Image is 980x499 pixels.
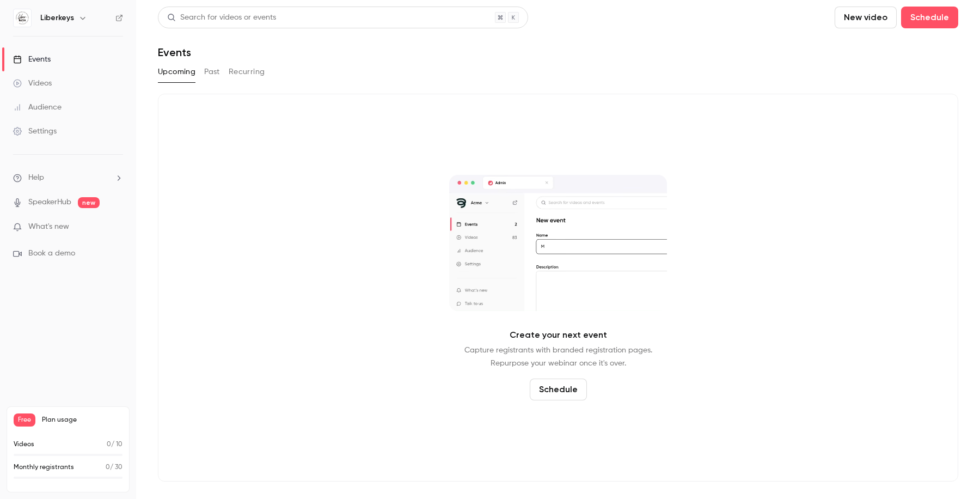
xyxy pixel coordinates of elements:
span: 0 [107,441,111,448]
a: SpeakerHub [28,197,71,208]
p: Capture registrants with branded registration pages. Repurpose your webinar once it's over. [464,344,652,370]
li: help-dropdown-opener [13,172,123,184]
span: What's new [28,221,69,233]
div: Search for videos or events [167,12,276,23]
button: Past [204,63,220,81]
p: Create your next event [510,328,607,342]
div: Videos [13,78,52,89]
span: Help [28,172,44,184]
button: Upcoming [158,63,195,81]
div: Audience [13,102,62,113]
p: / 10 [107,440,122,449]
span: 0 [106,464,110,471]
span: Book a demo [28,248,75,259]
iframe: Noticeable Trigger [110,222,123,232]
div: Settings [13,126,57,137]
button: Schedule [901,7,958,28]
p: Monthly registrants [14,463,74,472]
div: Events [13,54,51,65]
span: Free [14,413,35,427]
span: Plan usage [42,416,122,424]
p: Videos [14,440,34,449]
button: New video [835,7,897,28]
button: Recurring [229,63,265,81]
img: Liberkeys [14,9,31,27]
h1: Events [158,46,191,59]
button: Schedule [530,379,587,400]
p: / 30 [106,463,122,472]
span: new [78,197,100,208]
h6: Liberkeys [40,13,74,23]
